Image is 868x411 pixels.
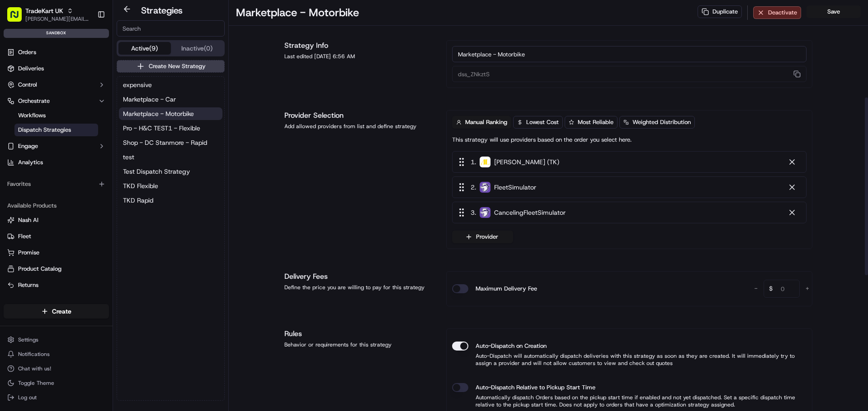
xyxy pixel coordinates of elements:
div: sandbox [4,29,109,38]
button: Toggle Theme [4,377,109,389]
button: Product Catalog [4,262,109,276]
h1: Marketplace - Motorbike [236,5,359,20]
span: [PERSON_NAME][EMAIL_ADDRESS][DOMAIN_NAME] [25,15,90,23]
span: Orders [18,48,36,56]
button: Chat with us! [4,362,109,375]
div: Behavior or requirements for this strategy [284,341,435,348]
img: FleetSimulator.png [480,182,491,193]
button: Lowest Cost [513,116,563,129]
span: Settings [18,336,38,343]
button: Deactivate [753,6,801,19]
button: Engage [4,139,109,153]
div: 1 . [456,157,559,167]
label: Auto-Dispatch Relative to Pickup Start Time [476,383,595,392]
a: Analytics [4,155,109,170]
span: Promise [18,249,39,257]
a: Nash AI [7,216,105,224]
input: Search [117,20,225,37]
span: Toggle Theme [18,379,54,387]
div: Add allowed providers from list and define strategy [284,123,435,130]
button: Provider [452,231,513,243]
a: Deliveries [4,61,109,76]
div: Define the price you are willing to pay for this strategy [284,284,435,291]
button: Orchestrate [4,94,109,108]
button: test [119,151,222,163]
span: Create [52,307,71,316]
button: Weighted Distribution [619,116,695,129]
button: TKD Flexible [119,180,222,192]
p: This strategy will use providers based on the order you select here. [452,136,632,144]
div: Last edited [DATE] 6:56 AM [284,53,435,60]
button: Save [807,5,861,18]
a: Orders [4,45,109,60]
div: 2 . [456,182,536,192]
h1: Rules [284,328,435,339]
button: Shop - DC Stanmore - Rapid [119,136,222,149]
h2: Strategies [141,4,183,17]
span: Control [18,81,37,89]
button: Control [4,78,109,92]
h1: Provider Selection [284,110,435,121]
p: Auto-Dispatch will automatically dispatch deliveries with this strategy as soon as they are creat... [452,352,807,367]
p: Automatically dispatch Orders based on the pickup start time if enabled and not yet dispatched. S... [452,394,807,408]
span: Fleet [18,232,31,240]
span: CancelingFleetSimulator [494,208,566,217]
span: test [123,152,134,162]
button: Marketplace - Motorbike [119,107,222,120]
span: Weighted Distribution [632,118,691,126]
a: Promise [7,249,105,257]
div: Favorites [4,177,109,191]
a: Fleet [7,232,105,240]
span: Lowest Cost [526,118,559,126]
span: TKD Flexible [123,181,158,190]
span: Product Catalog [18,265,61,273]
a: Dispatch Strategies [14,124,98,136]
button: TKD Rapid [119,194,222,207]
button: Inactive (0) [171,42,223,55]
a: Workflows [14,109,98,122]
span: Marketplace - Car [123,95,176,104]
button: Settings [4,333,109,346]
button: Most Reliable [565,116,618,129]
button: Log out [4,391,109,404]
span: Dispatch Strategies [18,126,71,134]
span: Pro - H&C TEST1 - Flexible [123,124,200,133]
img: FleetSimulator.png [480,207,491,218]
span: Notifications [18,351,50,358]
h1: Delivery Fees [284,271,435,282]
span: [PERSON_NAME] (TK) [494,157,559,166]
span: Manual Ranking [465,118,507,126]
button: Returns [4,278,109,292]
span: Nash AI [18,216,38,224]
button: Manual Ranking [452,116,511,129]
label: Auto-Dispatch on Creation [476,342,547,351]
span: Analytics [18,158,43,166]
span: Chat with us! [18,365,51,372]
span: Log out [18,394,37,401]
span: TKD Rapid [123,196,153,205]
button: Test Dispatch Strategy [119,165,222,178]
button: Active (9) [118,42,171,55]
button: Marketplace - Car [119,93,222,106]
span: Returns [18,281,38,289]
button: TradeKart UK [25,6,63,15]
div: 1. [PERSON_NAME] (TK) [452,151,807,173]
span: expensive [123,80,152,89]
span: Marketplace - Motorbike [123,109,194,118]
span: Most Reliable [578,118,613,126]
a: Returns [7,281,105,289]
button: Pro - H&C TEST1 - Flexible [119,122,222,134]
button: Create [4,304,109,319]
span: Engage [18,142,38,150]
div: Available Products [4,199,109,213]
a: Product Catalog [7,265,105,273]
